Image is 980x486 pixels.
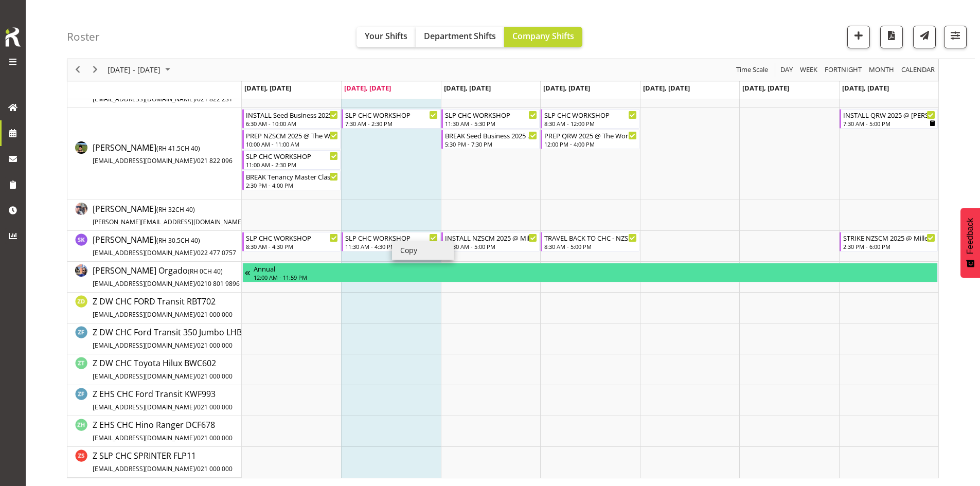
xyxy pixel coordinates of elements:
span: Feedback [966,218,975,254]
div: Rosey McKimmie"s event - PREP QRW 2025 @ The Workshop Begin From Thursday, August 28, 2025 at 12:... [541,130,639,149]
span: RH 30.5 [158,236,181,245]
div: SLP CHC WORKSHOP [246,151,338,161]
div: Stuart Korunic"s event - SLP CHC WORKSHOP Begin From Monday, August 25, 2025 at 8:30:00 AM GMT+12... [242,232,341,251]
button: Company Shifts [504,27,582,47]
div: August 25 - 31, 2025 [104,59,176,81]
div: 8:30 AM - 12:00 PM [544,119,636,128]
span: Z SLP CHC SPRINTER FLP11 [93,450,233,474]
span: [EMAIL_ADDRESS][DOMAIN_NAME] [93,248,195,257]
button: Timeline Month [867,64,896,77]
a: [PERSON_NAME](RH 32CH 40)[PERSON_NAME][EMAIL_ADDRESS][DOMAIN_NAME] [93,203,281,227]
button: Next [88,64,102,77]
a: Z DW CHC FORD Transit RBT702[EMAIL_ADDRESS][DOMAIN_NAME]/021 000 000 [93,295,233,320]
div: INSTALL NZSCM 2025 @ Milleni0um QTOWN On Site @ 1200 [445,232,537,243]
div: 2:30 PM - 4:00 PM [246,181,338,189]
div: 8:30 AM - 5:00 PM [544,242,636,250]
div: 7:30 AM - 2:30 PM [345,119,437,128]
div: Rosey McKimmie"s event - SLP CHC WORKSHOP Begin From Thursday, August 28, 2025 at 8:30:00 AM GMT+... [541,109,639,129]
span: [PERSON_NAME] [93,203,281,227]
div: Rosey McKimmie"s event - BREAK Seed Business 2025 @ Te Pae On Site @ 1800 Begin From Wednesday, A... [441,130,540,149]
span: [EMAIL_ADDRESS][DOMAIN_NAME] [93,279,195,288]
span: RH 41.5 [158,144,181,153]
span: Time Scale [735,64,769,77]
td: Rosey McKimmie resource [67,108,242,200]
span: / [195,279,197,288]
div: SLP CHC WORKSHOP [345,110,437,120]
div: Rosey McKimmie"s event - BREAK Tenancy Master Class 2025 CHC @ Te Pae On Site @ 1500 Begin From M... [242,171,341,190]
img: Rosterit icon logo [3,26,23,48]
span: [DATE], [DATE] [842,83,889,93]
button: Feedback - Show survey [960,208,980,278]
span: Z DW CHC FORD Transit RBT702 [93,296,233,319]
span: [EMAIL_ADDRESS][DOMAIN_NAME] [93,310,195,319]
li: Copy [392,241,454,260]
div: PREP QRW 2025 @ The Workshop [544,130,636,140]
div: PREP NZSCM 2025 @ The Workshop [246,130,338,140]
td: Shaun Dalgetty resource [67,200,242,231]
div: 7:30 AM - 5:00 PM [843,119,935,128]
div: Annual [254,263,935,274]
button: Download a PDF of the roster according to the set date range. [880,26,903,48]
span: RH 32 [158,205,175,214]
button: Month [900,64,937,77]
span: 021 000 000 [197,310,233,319]
div: BREAK Seed Business 2025 @ [PERSON_NAME] On Site @ 1800 [445,130,537,140]
span: [EMAIL_ADDRESS][DOMAIN_NAME] [93,434,195,442]
td: Stuart Korunic resource [67,231,242,262]
div: Stuart Korunic"s event - STRIKE NZSCM 2025 @ Millenium QTOWN On Site @ 1500 Begin From Sunday, Au... [840,232,938,251]
div: next period [86,59,104,81]
button: August 2025 [106,64,175,77]
td: Wiliam Cordeiro Orgado resource [67,262,242,293]
span: ( CH 40) [156,236,200,245]
td: Z SLP CHC SPRINTER FLP11 resource [67,447,242,478]
div: Rosey McKimmie"s event - SLP CHC WORKSHOP Begin From Monday, August 25, 2025 at 11:00:00 AM GMT+1... [242,150,341,170]
td: Z DW CHC FORD Transit RBT702 resource [67,293,242,323]
button: Previous [71,64,85,77]
span: Z EHS CHC Hino Ranger DCF678 [93,419,233,443]
div: Stuart Korunic"s event - INSTALL NZSCM 2025 @ Milleni0um QTOWN On Site @ 1200 Begin From Wednesda... [441,232,540,251]
button: Add a new shift [847,26,870,48]
span: Day [779,64,794,77]
a: Z DW CHC Ford Transit 350 Jumbo LHB202[EMAIL_ADDRESS][DOMAIN_NAME]/021 000 000 [93,326,256,351]
span: 021 000 000 [197,434,233,442]
div: INSTALL Seed Business 2025 @ [PERSON_NAME] On Site @ 0700 [246,110,338,120]
div: Rosey McKimmie"s event - SLP CHC WORKSHOP Begin From Wednesday, August 27, 2025 at 11:30:00 AM GM... [441,109,540,129]
span: 021 000 000 [197,464,233,473]
span: 021 000 000 [197,341,233,350]
h4: Roster [67,31,100,43]
span: 0210 801 9896 [197,279,240,288]
span: 021 000 000 [197,372,233,381]
div: 8:30 AM - 4:30 PM [246,242,338,250]
a: Z SLP CHC SPRINTER FLP11[EMAIL_ADDRESS][DOMAIN_NAME]/021 000 000 [93,449,233,474]
span: Week [799,64,818,77]
span: / [195,310,197,319]
span: / [195,403,197,411]
div: SLP CHC WORKSHOP [544,110,636,120]
div: TRAVEL BACK TO CHC - NZSCM 2025 [544,232,636,243]
a: Z EHS CHC Ford Transit KWF993[EMAIL_ADDRESS][DOMAIN_NAME]/021 000 000 [93,388,233,412]
span: [EMAIL_ADDRESS][DOMAIN_NAME] [93,403,195,411]
span: 022 477 0757 [197,248,236,257]
span: Company Shifts [512,30,574,42]
button: Timeline Week [798,64,819,77]
div: Rosey McKimmie"s event - INSTALL QRW 2025 @ TE PAE On Site @ 0800 Begin From Sunday, August 31, 2... [840,109,938,129]
span: ( CH 40) [156,205,195,214]
span: / [195,464,197,473]
span: Z DW CHC Toyota Hilux BWC602 [93,357,233,381]
td: Z EHS CHC Ford Transit KWF993 resource [67,385,242,416]
div: Stuart Korunic"s event - TRAVEL BACK TO CHC - NZSCM 2025 Begin From Thursday, August 28, 2025 at ... [541,232,639,251]
span: ( CH 40) [156,144,200,153]
span: / [195,156,197,165]
span: / [195,372,197,381]
span: ( CH 40) [188,267,223,276]
span: Month [868,64,895,77]
button: Time Scale [735,64,770,77]
span: [EMAIL_ADDRESS][DOMAIN_NAME] [93,156,195,165]
button: Fortnight [823,64,864,77]
a: [PERSON_NAME] Orgado(RH 0CH 40)[EMAIL_ADDRESS][DOMAIN_NAME]/0210 801 9896 [93,264,240,289]
div: Stuart Korunic"s event - SLP CHC WORKSHOP Begin From Tuesday, August 26, 2025 at 11:30:00 AM GMT+... [342,232,440,251]
span: 021 822 096 [197,156,233,165]
div: 10:00 AM - 11:00 AM [246,140,338,148]
span: [PERSON_NAME][EMAIL_ADDRESS][DOMAIN_NAME] [93,218,243,226]
div: 11:30 AM - 5:00 PM [445,242,537,250]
